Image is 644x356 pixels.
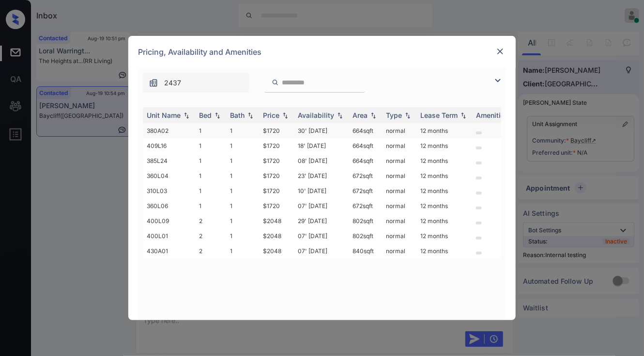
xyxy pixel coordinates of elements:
[226,183,259,198] td: 1
[195,138,226,153] td: 1
[195,213,226,228] td: 2
[147,111,181,119] div: Unit Name
[492,75,504,86] img: icon-zuma
[420,111,458,119] div: Lease Term
[259,123,294,138] td: $1720
[382,198,416,213] td: normal
[143,138,195,153] td: 409L16
[199,111,212,119] div: Bed
[226,168,259,183] td: 1
[259,138,294,153] td: $1720
[382,123,416,138] td: normal
[353,111,368,119] div: Area
[164,78,181,88] span: 2437
[294,153,349,168] td: 08' [DATE]
[416,198,472,213] td: 12 months
[195,123,226,138] td: 1
[259,183,294,198] td: $1720
[226,153,259,168] td: 1
[382,138,416,153] td: normal
[294,198,349,213] td: 07' [DATE]
[349,213,382,228] td: 802 sqft
[182,112,191,119] img: sorting
[416,213,472,228] td: 12 months
[294,243,349,259] td: 07' [DATE]
[349,153,382,168] td: 664 sqft
[349,183,382,198] td: 672 sqft
[416,138,472,153] td: 12 months
[226,123,259,138] td: 1
[226,228,259,243] td: 1
[195,153,226,168] td: 1
[143,198,195,213] td: 360L06
[272,78,279,87] img: icon-zuma
[416,153,472,168] td: 12 months
[382,183,416,198] td: normal
[143,243,195,259] td: 430A01
[259,243,294,259] td: $2048
[476,111,508,119] div: Amenities
[143,228,195,243] td: 400L01
[349,228,382,243] td: 802 sqft
[294,123,349,138] td: 30' [DATE]
[349,198,382,213] td: 672 sqft
[294,228,349,243] td: 07' [DATE]
[416,243,472,259] td: 12 months
[416,168,472,183] td: 12 months
[259,213,294,228] td: $2048
[149,78,158,88] img: icon-zuma
[335,112,345,119] img: sorting
[403,112,413,119] img: sorting
[349,138,382,153] td: 664 sqft
[294,168,349,183] td: 23' [DATE]
[226,213,259,228] td: 1
[128,36,516,68] div: Pricing, Availability and Amenities
[495,47,505,56] img: close
[382,213,416,228] td: normal
[226,243,259,259] td: 1
[226,198,259,213] td: 1
[349,243,382,259] td: 840 sqft
[416,183,472,198] td: 12 months
[195,243,226,259] td: 2
[259,153,294,168] td: $1720
[382,243,416,259] td: normal
[386,111,402,119] div: Type
[226,138,259,153] td: 1
[195,183,226,198] td: 1
[294,213,349,228] td: 29' [DATE]
[349,123,382,138] td: 664 sqft
[143,213,195,228] td: 400L09
[195,168,226,183] td: 1
[230,111,245,119] div: Bath
[349,168,382,183] td: 672 sqft
[280,112,290,119] img: sorting
[294,183,349,198] td: 10' [DATE]
[294,138,349,153] td: 18' [DATE]
[143,183,195,198] td: 310L03
[143,123,195,138] td: 380A02
[213,112,222,119] img: sorting
[298,111,334,119] div: Availability
[382,228,416,243] td: normal
[263,111,279,119] div: Price
[416,123,472,138] td: 12 months
[382,168,416,183] td: normal
[459,112,468,119] img: sorting
[195,198,226,213] td: 1
[259,168,294,183] td: $1720
[195,228,226,243] td: 2
[382,153,416,168] td: normal
[245,112,255,119] img: sorting
[368,112,378,119] img: sorting
[259,228,294,243] td: $2048
[259,198,294,213] td: $1720
[416,228,472,243] td: 12 months
[143,168,195,183] td: 360L04
[143,153,195,168] td: 385L24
